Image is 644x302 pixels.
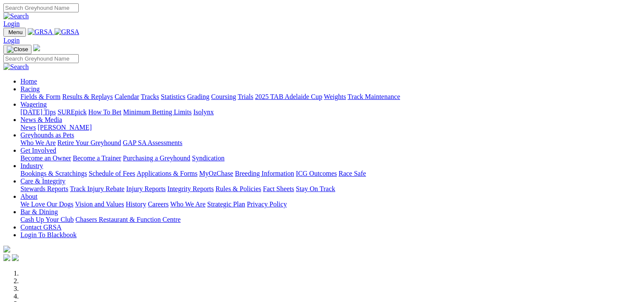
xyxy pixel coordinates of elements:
[3,45,31,54] button: Toggle navigation
[167,185,214,192] a: Integrity Reports
[114,93,139,100] a: Calendar
[75,200,124,208] a: Vision and Values
[3,20,20,27] a: Login
[70,185,124,192] a: Track Injury Rebate
[170,200,206,208] a: Who We Are
[20,208,58,215] a: Bar & Dining
[57,108,86,116] a: SUREpick
[75,216,180,223] a: Chasers Restaurant & Function Centre
[89,170,135,177] a: Schedule of Fees
[20,185,641,193] div: Care & Integrity
[235,170,294,177] a: Breeding Information
[296,170,337,177] a: ICG Outcomes
[255,93,322,100] a: 2025 TAB Adelaide Cup
[3,54,79,63] input: Search
[324,93,346,100] a: Weights
[187,93,209,100] a: Grading
[20,139,641,147] div: Greyhounds as Pets
[3,37,20,44] a: Login
[3,3,79,12] input: Search
[193,108,214,116] a: Isolynx
[20,216,641,224] div: Bar & Dining
[20,85,40,93] a: Racing
[141,93,159,100] a: Tracks
[20,116,62,123] a: News & Media
[20,185,68,192] a: Stewards Reports
[161,93,186,100] a: Statistics
[215,185,261,192] a: Rules & Policies
[192,154,224,162] a: Syndication
[9,29,23,35] span: Menu
[123,108,192,116] a: Minimum Betting Limits
[20,131,74,139] a: Greyhounds as Pets
[54,28,80,36] img: GRSA
[20,154,71,162] a: Become an Owner
[20,193,37,200] a: About
[238,93,253,100] a: Trials
[20,200,73,208] a: We Love Our Dogs
[123,154,190,162] a: Purchasing a Greyhound
[20,170,87,177] a: Bookings & Scratchings
[20,93,641,101] div: Racing
[20,124,36,131] a: News
[3,28,26,37] button: Toggle navigation
[33,44,40,51] img: logo-grsa-white.png
[3,246,10,253] img: logo-grsa-white.png
[3,12,29,20] img: Search
[211,93,236,100] a: Coursing
[20,154,641,162] div: Get Involved
[20,200,641,208] div: About
[20,231,77,238] a: Login To Blackbook
[7,46,28,53] img: Close
[3,63,29,71] img: Search
[3,254,10,261] img: facebook.svg
[263,185,294,192] a: Fact Sheets
[148,200,169,208] a: Careers
[348,93,400,100] a: Track Maintenance
[20,78,37,85] a: Home
[20,177,66,185] a: Care & Integrity
[89,108,122,116] a: How To Bet
[20,101,47,108] a: Wagering
[296,185,335,192] a: Stay On Track
[20,224,61,231] a: Contact GRSA
[62,93,113,100] a: Results & Replays
[20,124,641,131] div: News & Media
[12,254,19,261] img: twitter.svg
[123,139,183,146] a: GAP SA Assessments
[28,28,53,36] img: GRSA
[20,93,60,100] a: Fields & Form
[137,170,197,177] a: Applications & Forms
[20,108,56,116] a: [DATE] Tips
[37,124,92,131] a: [PERSON_NAME]
[57,139,121,146] a: Retire Your Greyhound
[207,200,245,208] a: Strategic Plan
[126,200,146,208] a: History
[247,200,287,208] a: Privacy Policy
[20,216,74,223] a: Cash Up Your Club
[20,162,43,169] a: Industry
[338,170,366,177] a: Race Safe
[20,139,56,146] a: Who We Are
[73,154,121,162] a: Become a Trainer
[20,170,641,177] div: Industry
[20,147,56,154] a: Get Involved
[126,185,166,192] a: Injury Reports
[199,170,233,177] a: MyOzChase
[20,108,641,116] div: Wagering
